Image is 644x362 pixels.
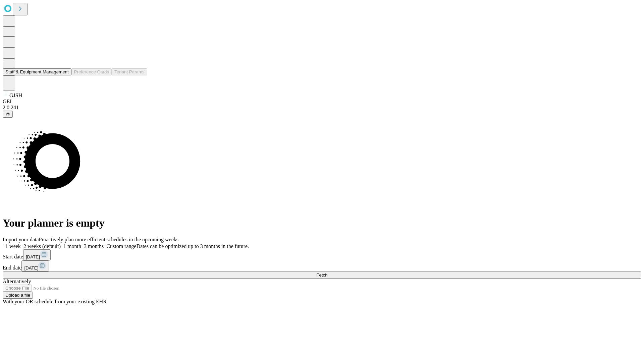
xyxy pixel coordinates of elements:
button: Preference Cards [71,68,112,75]
span: 1 month [63,243,81,249]
span: Dates can be optimized up to 3 months in the future. [137,243,249,249]
div: Start date [3,249,641,260]
button: [DATE] [21,260,49,271]
button: [DATE] [23,249,51,260]
button: Upload a file [3,292,33,299]
span: 3 months [84,243,104,249]
span: Custom range [106,243,136,249]
button: Fetch [3,271,641,279]
div: End date [3,260,641,271]
span: GJSH [9,93,22,98]
span: With your OR schedule from your existing EHR [3,299,107,304]
span: Proactively plan more efficient schedules in the upcoming weeks. [39,237,180,242]
span: 1 week [5,243,21,249]
div: GEI [3,99,641,105]
span: 2 weeks (default) [23,243,61,249]
button: @ [3,111,13,118]
span: [DATE] [24,265,38,270]
span: Alternatively [3,279,31,284]
button: Staff & Equipment Management [3,68,71,75]
div: 2.0.241 [3,105,641,111]
span: [DATE] [26,254,40,259]
span: Fetch [316,273,327,278]
h1: Your planner is empty [3,217,641,229]
button: Tenant Params [112,68,147,75]
span: @ [5,112,10,117]
span: Import your data [3,237,39,242]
